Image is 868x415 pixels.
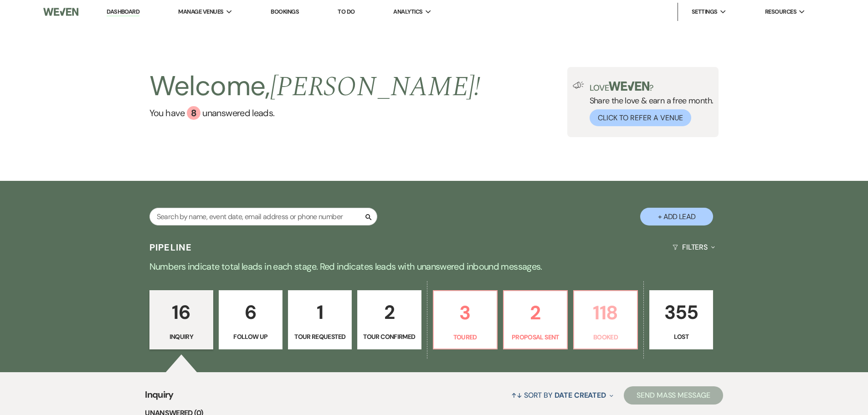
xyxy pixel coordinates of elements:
[508,383,617,407] button: Sort By Date Created
[219,290,282,349] a: 6Follow Up
[580,297,632,328] p: 118
[271,8,299,15] a: Bookings
[640,208,713,225] button: + Add Lead
[155,332,207,342] p: Inquiry
[363,297,415,328] p: 2
[393,7,422,16] span: Analytics
[225,332,277,342] p: Follow Up
[655,297,707,328] p: 355
[363,332,415,342] p: Tour Confirmed
[765,7,796,16] span: Resources
[433,290,498,349] a: 3Toured
[145,388,174,407] span: Inquiry
[439,297,491,328] p: 3
[149,106,481,120] a: You have 8 unanswered leads.
[584,82,714,126] div: Share the love & earn a free month.
[655,332,707,342] p: Lost
[609,82,649,91] img: weven-logo-green.svg
[149,241,192,254] h3: Pipeline
[270,66,481,108] span: [PERSON_NAME] !
[294,332,346,342] p: Tour Requested
[178,7,223,16] span: Manage Venues
[669,235,719,259] button: Filters
[106,259,762,274] p: Numbers indicate total leads in each stage. Red indicates leads with unanswered inbound messages.
[43,2,78,21] img: Weven Logo
[511,390,522,400] span: ↑↓
[149,290,213,349] a: 16Inquiry
[155,297,207,328] p: 16
[624,386,723,405] button: Send Mass Message
[225,297,277,328] p: 6
[649,290,713,349] a: 355Lost
[590,109,691,126] button: Click to Refer a Venue
[294,297,346,328] p: 1
[509,297,561,328] p: 2
[503,290,568,349] a: 2Proposal Sent
[580,332,632,342] p: Booked
[439,332,491,342] p: Toured
[149,208,377,225] input: Search by name, event date, email address or phone number
[288,290,352,349] a: 1Tour Requested
[573,290,638,349] a: 118Booked
[509,332,561,342] p: Proposal Sent
[555,390,606,400] span: Date Created
[573,82,584,89] img: loud-speaker-illustration.svg
[149,67,481,106] h2: Welcome,
[187,106,200,120] div: 8
[107,8,139,16] a: Dashboard
[357,290,421,349] a: 2Tour Confirmed
[692,7,718,16] span: Settings
[590,82,714,92] p: Love ?
[338,8,354,15] a: To Do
